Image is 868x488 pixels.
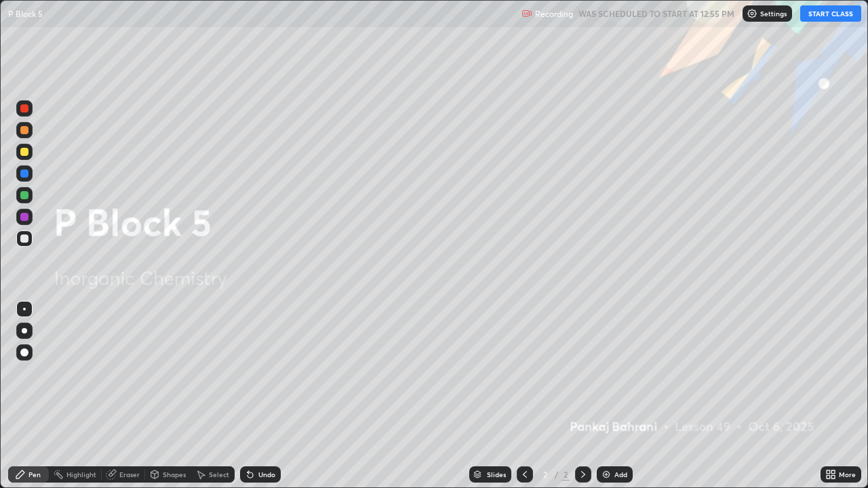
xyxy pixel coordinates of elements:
[800,5,861,22] button: START CLASS
[535,9,573,19] p: Recording
[538,470,552,479] div: 2
[747,8,757,19] img: class-settings-icons
[258,471,275,478] div: Undo
[66,471,96,478] div: Highlight
[555,470,559,479] div: /
[521,8,532,19] img: recording.375f2c34.svg
[8,8,43,19] p: P Block 5
[163,471,186,478] div: Shapes
[614,471,627,478] div: Add
[760,10,787,17] p: Settings
[601,469,612,480] img: add-slide-button
[839,471,856,478] div: More
[28,471,41,478] div: Pen
[578,7,734,20] h5: WAS SCHEDULED TO START AT 12:55 PM
[561,468,570,481] div: 2
[209,471,229,478] div: Select
[119,471,140,478] div: Eraser
[487,471,506,478] div: Slides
